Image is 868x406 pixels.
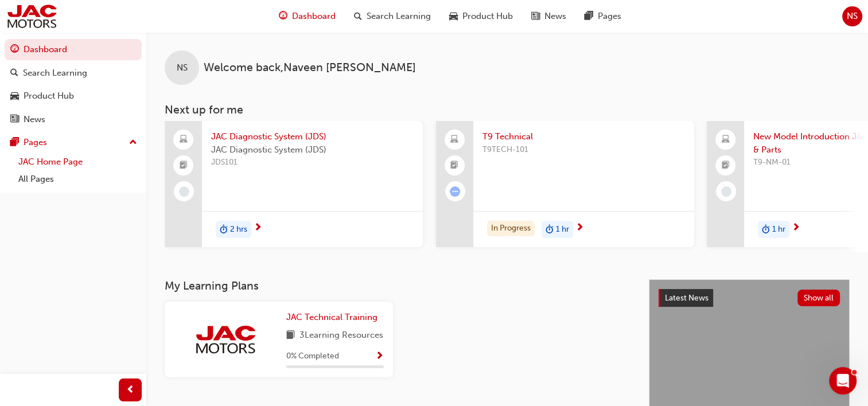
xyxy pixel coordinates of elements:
[585,9,593,24] span: pages-icon
[659,289,840,307] a: Latest NewsShow all
[829,367,857,395] iframe: Intercom live chat
[10,115,19,125] span: news-icon
[24,113,45,126] div: News
[279,9,287,24] span: guage-icon
[14,153,142,171] a: JAC Home Page
[211,130,414,143] span: JAC Diagnostic System (JDS)
[194,324,257,355] img: jac-portal
[345,5,440,28] a: search-iconSearch Learning
[367,10,431,23] span: Search Learning
[487,221,535,236] div: In Progress
[436,121,694,247] a: T9 TechnicalT9TECH-101In Progressduration-icon1 hr
[10,91,19,101] span: car-icon
[842,6,862,26] button: NS
[375,352,384,362] span: Show Progress
[270,5,345,28] a: guage-iconDashboard
[482,130,685,143] span: T9 Technical
[24,89,74,103] div: Product Hub
[286,311,382,324] a: JAC Technical Training
[220,222,228,237] span: duration-icon
[177,61,188,75] span: NS
[762,222,770,237] span: duration-icon
[575,223,584,233] span: next-icon
[180,132,188,147] span: laptop-icon
[6,3,58,29] img: jac-portal
[23,67,87,80] div: Search Learning
[165,279,630,292] h3: My Learning Plans
[531,9,540,24] span: news-icon
[146,103,868,116] h3: Next up for me
[10,68,18,79] span: search-icon
[797,290,840,306] button: Show all
[230,223,247,236] span: 2 hrs
[462,10,513,23] span: Product Hub
[665,293,709,303] span: Latest News
[722,158,730,173] span: booktick-icon
[546,222,554,237] span: duration-icon
[5,132,142,153] button: Pages
[179,186,189,197] span: learningRecordVerb_NONE-icon
[5,109,142,130] a: News
[544,10,566,23] span: News
[10,45,19,55] span: guage-icon
[5,63,142,84] a: Search Learning
[24,136,47,149] div: Pages
[5,37,142,132] button: DashboardSearch LearningProduct HubNews
[450,186,460,197] span: learningRecordVerb_ATTEMPT-icon
[211,143,414,157] span: JAC Diagnostic System (JDS)
[772,223,785,236] span: 1 hr
[299,329,383,343] span: 3 Learning Resources
[254,223,262,233] span: next-icon
[286,350,339,363] span: 0 % Completed
[14,170,142,188] a: All Pages
[792,223,800,233] span: next-icon
[165,121,423,247] a: JAC Diagnostic System (JDS)JAC Diagnostic System (JDS)JDS101duration-icon2 hrs
[292,10,336,23] span: Dashboard
[482,143,685,157] span: T9TECH-101
[375,349,384,364] button: Show Progress
[5,85,142,107] a: Product Hub
[204,61,416,75] span: Welcome back , Naveen [PERSON_NAME]
[598,10,621,23] span: Pages
[10,138,19,148] span: pages-icon
[522,5,575,28] a: news-iconNews
[722,132,730,147] span: laptop-icon
[721,186,731,197] span: learningRecordVerb_NONE-icon
[211,156,414,169] span: JDS101
[180,158,188,173] span: booktick-icon
[354,9,362,24] span: search-icon
[440,5,522,28] a: car-iconProduct Hub
[5,39,142,60] a: Dashboard
[126,383,135,397] span: prev-icon
[286,312,377,322] span: JAC Technical Training
[450,158,458,173] span: booktick-icon
[556,223,569,236] span: 1 hr
[449,9,458,24] span: car-icon
[129,135,137,150] span: up-icon
[847,10,858,23] span: NS
[575,5,630,28] a: pages-iconPages
[286,329,295,343] span: book-icon
[450,132,458,147] span: laptop-icon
